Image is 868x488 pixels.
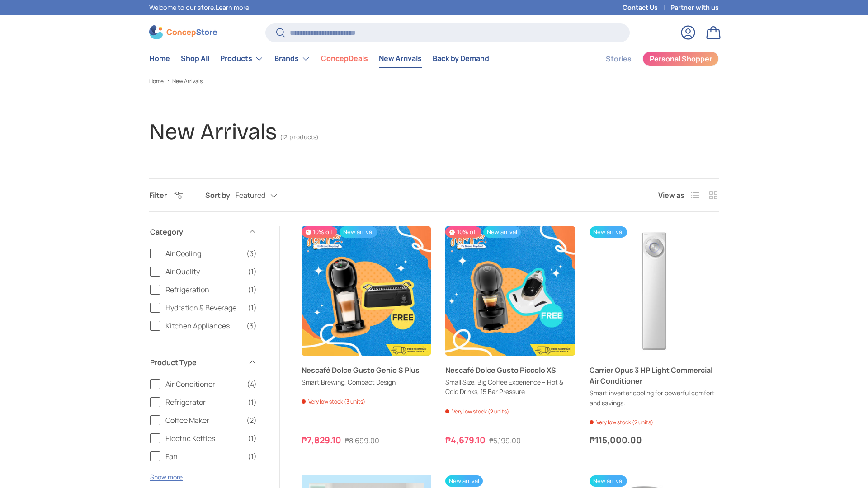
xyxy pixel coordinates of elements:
span: Air Quality [165,266,242,277]
span: Personal Shopper [650,55,712,62]
span: Featured [236,191,265,200]
span: New arrival [340,226,377,238]
span: (1) [248,397,257,408]
a: Stories [606,50,632,68]
span: New arrival [483,226,521,238]
img: ConcepStore [149,25,217,39]
a: New Arrivals [379,50,422,67]
a: Products [220,50,264,68]
a: Nescafé Dolce Gusto Genio S Plus [302,365,431,375]
span: Refrigeration [165,284,242,295]
span: Air Conditioner [165,379,241,389]
span: (12 products) [280,133,318,141]
span: 10% off [302,226,337,238]
span: (1) [248,302,257,313]
span: (1) [248,284,257,295]
span: (3) [246,248,257,259]
a: Shop All [181,50,209,67]
a: Nescafé Dolce Gusto Piccolo XS [445,226,575,356]
span: Electric Kettles [165,433,242,444]
a: New Arrivals [172,79,203,84]
a: Personal Shopper [642,52,719,66]
span: Refrigerator [165,397,242,408]
label: Sort by [205,190,236,201]
nav: Secondary [584,50,719,68]
span: Fan [165,451,242,462]
summary: Category [150,216,257,248]
a: Back by Demand [433,50,489,67]
h1: New Arrivals [149,118,277,145]
span: Category [150,226,242,237]
a: Brands [274,50,310,68]
a: Home [149,79,164,84]
p: Welcome to our store. [149,3,249,13]
a: Home [149,50,170,67]
button: Featured [236,188,295,204]
a: Carrier Opus 3 HP Light Commercial Air Conditioner [590,365,719,386]
span: 10% off [445,226,481,238]
a: Contact Us [623,3,670,13]
span: Filter [149,190,167,200]
span: (1) [248,451,257,462]
span: (2) [246,415,257,426]
summary: Brands [269,50,316,68]
a: Nescafé Dolce Gusto Genio S Plus [302,226,431,356]
span: Kitchen Appliances [165,320,241,331]
span: (1) [248,266,257,277]
a: Learn more [216,3,249,12]
button: Show more [150,473,183,481]
nav: Primary [149,50,489,68]
span: (3) [246,320,257,331]
span: New arrival [590,475,627,487]
span: New arrival [445,475,483,487]
summary: Product Type [150,346,257,379]
span: (1) [248,433,257,444]
span: (4) [247,379,257,389]
a: Partner with us [670,3,719,13]
summary: Products [215,50,269,68]
span: Hydration & Beverage [165,302,242,313]
span: View as [658,190,684,201]
button: Filter [149,190,183,200]
img: https://concepstore.ph/products/carrier-opus-3-hp-light-commercial-air-conditioner [590,226,719,356]
span: Product Type [150,357,242,368]
a: ConcepDeals [321,50,368,67]
a: Nescafé Dolce Gusto Piccolo XS [445,365,575,375]
span: Air Cooling [165,248,241,259]
a: Carrier Opus 3 HP Light Commercial Air Conditioner [590,226,719,356]
span: New arrival [590,226,627,238]
nav: Breadcrumbs [149,77,719,85]
span: Coffee Maker [165,415,241,426]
